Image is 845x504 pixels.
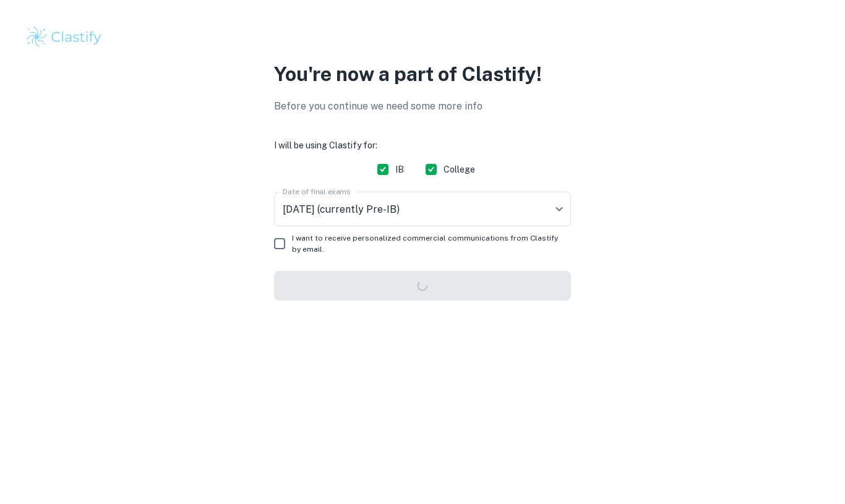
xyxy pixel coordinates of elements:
a: Clastify logo [25,25,820,49]
p: You're now a part of Clastify! [274,59,571,89]
div: [DATE] (currently Pre-IB) [274,192,571,226]
span: IB [395,163,404,176]
span: College [444,163,475,176]
p: Before you continue we need some more info [274,99,571,114]
span: I want to receive personalized commercial communications from Clastify by email. [292,233,561,255]
img: Clastify logo [25,25,103,49]
label: Date of final exams [283,186,350,197]
h6: I will be using Clastify for: [274,139,571,152]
